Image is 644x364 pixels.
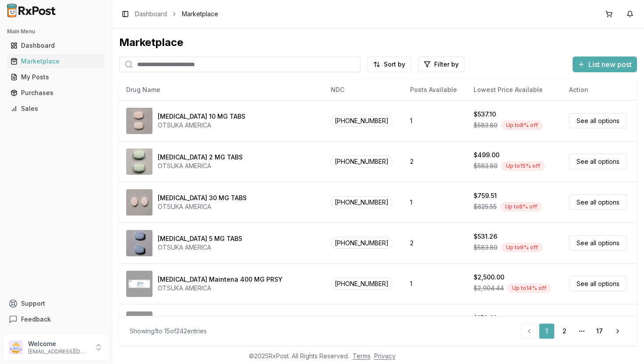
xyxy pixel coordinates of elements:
td: 1 [403,263,467,304]
td: 1 [403,182,467,223]
nav: pagination [521,323,626,339]
div: Marketplace [119,35,637,49]
a: See all options [569,154,627,169]
span: [PHONE_NUMBER] [331,115,393,127]
div: [MEDICAL_DATA] 100 UNIT/ML SOPN [158,315,267,325]
button: Dashboard [4,39,108,53]
div: OTSUKA AMERICA [158,243,242,252]
div: Up to 8 % off [501,120,543,130]
div: [MEDICAL_DATA] 30 MG TABS [158,194,247,202]
th: Drug Name [119,79,324,100]
button: Purchases [4,86,108,100]
button: Feedback [4,311,108,327]
div: Showing 1 to 15 of 242 entries [130,327,207,336]
img: Abilify 2 MG TABS [126,148,152,175]
div: [MEDICAL_DATA] 10 MG TABS [158,112,245,121]
div: Up to 8 % off [500,202,542,212]
a: Purchases [7,85,105,101]
div: $2,500.00 [474,273,504,282]
th: NDC [324,79,403,100]
span: [PHONE_NUMBER] [331,237,393,249]
div: OTSUKA AMERICA [158,162,243,170]
th: Lowest Price Available [467,79,562,100]
span: List new post [588,59,632,70]
td: 2 [403,141,467,182]
a: Go to next page [609,323,626,339]
div: $499.00 [474,151,499,159]
div: [MEDICAL_DATA] 2 MG TABS [158,153,243,162]
a: Dashboard [135,10,167,18]
span: $583.80 [474,121,498,130]
img: RxPost Logo [4,4,60,18]
span: Filter by [434,60,459,69]
button: Filter by [418,57,464,72]
button: Sort by [368,57,411,72]
div: Up to 14 % off [507,283,551,293]
h2: Main Menu [7,28,105,35]
span: $583.80 [474,162,498,170]
button: Support [4,296,108,311]
a: List new post [573,61,637,70]
div: Purchases [11,88,101,97]
td: 4 [403,304,467,345]
button: List new post [573,57,637,72]
span: Feedback [21,315,51,324]
div: $759.51 [474,191,497,200]
div: $172.31 [474,314,496,322]
th: Action [562,79,637,100]
div: [MEDICAL_DATA] 5 MG TABS [158,234,242,243]
div: My Posts [11,73,101,81]
span: $825.55 [474,202,497,211]
p: Welcome [28,339,89,348]
a: See all options [569,276,627,291]
img: Abilify 10 MG TABS [126,108,152,134]
img: Abilify 30 MG TABS [126,189,152,216]
div: OTSUKA AMERICA [158,202,247,211]
span: $2,904.44 [474,284,504,293]
th: Posts Available [403,79,467,100]
img: Abilify 5 MG TABS [126,230,152,256]
div: Marketplace [11,57,101,66]
div: Dashboard [11,41,101,50]
a: 17 [591,323,607,339]
span: Sort by [384,60,405,69]
div: OTSUKA AMERICA [158,284,283,293]
td: 2 [403,223,467,263]
a: Sales [7,101,105,117]
p: [EMAIL_ADDRESS][DOMAIN_NAME] [28,348,89,355]
a: Privacy [374,352,396,360]
div: Up to 9 % off [501,243,543,252]
a: 1 [539,323,555,339]
button: Marketplace [4,54,108,68]
a: See all options [569,113,627,128]
a: My Posts [7,69,105,85]
div: [MEDICAL_DATA] Maintena 400 MG PRSY [158,275,283,284]
nav: breadcrumb [135,10,218,18]
img: Admelog SoloStar 100 UNIT/ML SOPN [126,311,152,338]
div: Up to 15 % off [501,161,545,171]
span: [PHONE_NUMBER] [331,278,393,290]
a: 2 [556,323,572,339]
div: $537.10 [474,110,496,119]
button: Sales [4,102,108,116]
button: My Posts [4,70,108,84]
span: [PHONE_NUMBER] [331,196,393,208]
a: Marketplace [7,53,105,69]
a: See all options [569,235,627,251]
img: User avatar [9,340,23,354]
span: Marketplace [182,10,218,18]
a: See all options [569,194,627,210]
div: OTSUKA AMERICA [158,121,245,130]
a: Dashboard [7,38,105,53]
div: Sales [11,104,101,113]
td: 1 [403,100,467,141]
span: [PHONE_NUMBER] [331,155,393,167]
img: Abilify Maintena 400 MG PRSY [126,271,152,297]
div: $531.26 [474,232,497,241]
a: Terms [353,352,371,360]
span: $583.80 [474,243,498,252]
